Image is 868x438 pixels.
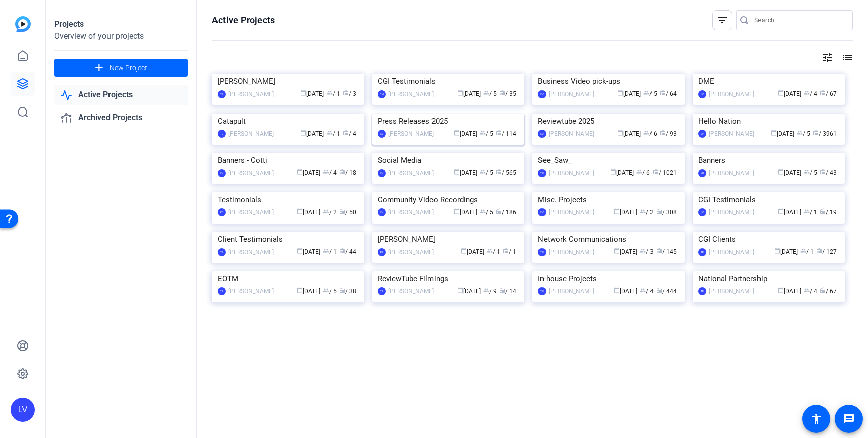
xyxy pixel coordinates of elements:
[339,248,345,254] span: radio
[228,247,274,257] div: [PERSON_NAME]
[339,208,345,214] span: radio
[388,207,434,217] div: [PERSON_NAME]
[610,169,634,176] span: [DATE]
[480,130,486,136] span: group
[378,169,386,177] div: LV
[538,130,546,138] div: LV
[454,208,460,214] span: calendar_today
[378,74,519,89] div: CGI Testimonials
[549,286,594,296] div: [PERSON_NAME]
[538,153,679,168] div: See_Saw_
[549,168,594,178] div: [PERSON_NAME]
[480,169,493,176] span: / 5
[709,286,754,296] div: [PERSON_NAME]
[640,287,646,293] span: group
[339,248,356,255] span: / 44
[538,90,546,98] div: LV
[656,287,662,293] span: radio
[343,90,349,96] span: radio
[343,90,356,97] span: / 3
[480,169,486,175] span: group
[378,130,386,138] div: LV
[709,168,754,178] div: [PERSON_NAME]
[549,207,594,217] div: [PERSON_NAME]
[461,248,467,254] span: calendar_today
[228,207,274,217] div: [PERSON_NAME]
[454,130,460,136] span: calendar_today
[54,59,188,77] button: New Project
[218,208,226,216] div: KB
[496,209,516,216] span: / 186
[388,89,434,99] div: [PERSON_NAME]
[218,287,226,295] div: TE
[820,288,837,295] span: / 67
[343,130,356,137] span: / 4
[378,208,386,216] div: LV
[487,248,500,255] span: / 1
[480,209,493,216] span: / 5
[698,208,706,216] div: LV
[538,248,546,256] div: TE
[454,209,477,216] span: [DATE]
[483,90,497,97] span: / 5
[774,248,798,255] span: [DATE]
[820,287,826,293] span: radio
[804,209,817,216] span: / 1
[499,288,516,295] span: / 14
[483,90,489,96] span: group
[218,130,226,138] div: TE
[614,208,620,214] span: calendar_today
[378,271,519,286] div: ReviewTube Filmings
[778,169,801,176] span: [DATE]
[614,287,620,293] span: calendar_today
[778,90,784,96] span: calendar_today
[388,129,434,139] div: [PERSON_NAME]
[640,248,654,255] span: / 3
[614,209,637,216] span: [DATE]
[617,90,641,97] span: [DATE]
[698,287,706,295] div: TE
[538,232,679,247] div: Network Communications
[640,208,646,214] span: group
[656,248,677,255] span: / 145
[496,130,516,137] span: / 114
[804,287,810,293] span: group
[454,130,477,137] span: [DATE]
[378,248,386,256] div: RR
[327,130,333,136] span: group
[656,208,662,214] span: radio
[549,247,594,257] div: [PERSON_NAME]
[339,209,356,216] span: / 50
[297,209,320,216] span: [DATE]
[212,14,275,26] h1: Active Projects
[218,74,359,89] div: [PERSON_NAME]
[754,14,845,26] input: Search
[110,63,147,73] span: New Project
[457,90,463,96] span: calendar_today
[843,413,855,425] mat-icon: message
[538,114,679,129] div: Reviewtube 2025
[617,130,623,136] span: calendar_today
[614,248,637,255] span: [DATE]
[816,248,822,254] span: radio
[660,90,666,96] span: radio
[323,208,329,214] span: group
[636,169,650,176] span: / 6
[300,130,324,137] span: [DATE]
[820,209,837,216] span: / 19
[656,248,662,254] span: radio
[820,208,826,214] span: radio
[228,89,274,99] div: [PERSON_NAME]
[378,232,519,247] div: [PERSON_NAME]
[640,248,646,254] span: group
[614,248,620,254] span: calendar_today
[228,286,274,296] div: [PERSON_NAME]
[300,130,306,136] span: calendar_today
[54,18,188,30] div: Projects
[800,248,814,255] span: / 1
[800,248,806,254] span: group
[653,169,659,175] span: radio
[461,248,484,255] span: [DATE]
[457,287,463,293] span: calendar_today
[841,52,853,64] mat-icon: list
